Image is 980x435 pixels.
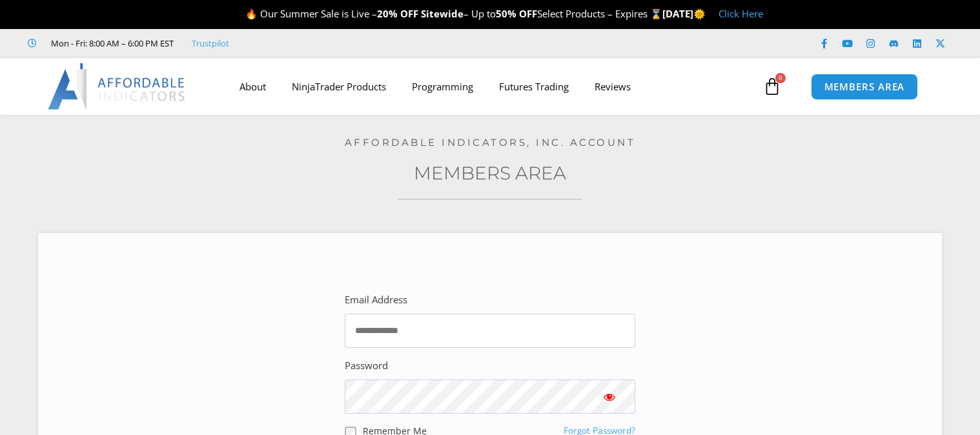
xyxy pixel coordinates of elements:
a: Programming [399,72,486,101]
a: Futures Trading [486,72,582,101]
strong: Sitewide [421,7,464,20]
span: 🌞 [693,7,706,20]
a: 0 [744,68,801,105]
a: Affordable Indicators, Inc. Account [345,136,636,148]
label: Password [345,357,388,375]
a: Trustpilot [192,35,229,51]
span: MEMBERS AREA [824,82,905,92]
a: Reviews [582,72,644,101]
a: Members Area [414,162,566,184]
button: Show password [584,379,635,414]
a: About [227,72,279,101]
span: 🔥 Our Summer Sale is Live – – Up to Select Products – Expires ⌛ [245,7,662,20]
span: 0 [775,73,786,83]
strong: 50% OFF [496,7,537,20]
a: NinjaTrader Products [279,72,399,101]
img: LogoAI | Affordable Indicators – NinjaTrader [48,63,187,110]
a: MEMBERS AREA [811,74,919,100]
span: Mon - Fri: 8:00 AM – 6:00 PM EST [48,35,174,51]
a: Click Here [719,7,763,20]
nav: Menu [227,72,760,101]
strong: 20% OFF [377,7,418,20]
label: Email Address [345,291,407,309]
strong: [DATE] [662,7,706,20]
